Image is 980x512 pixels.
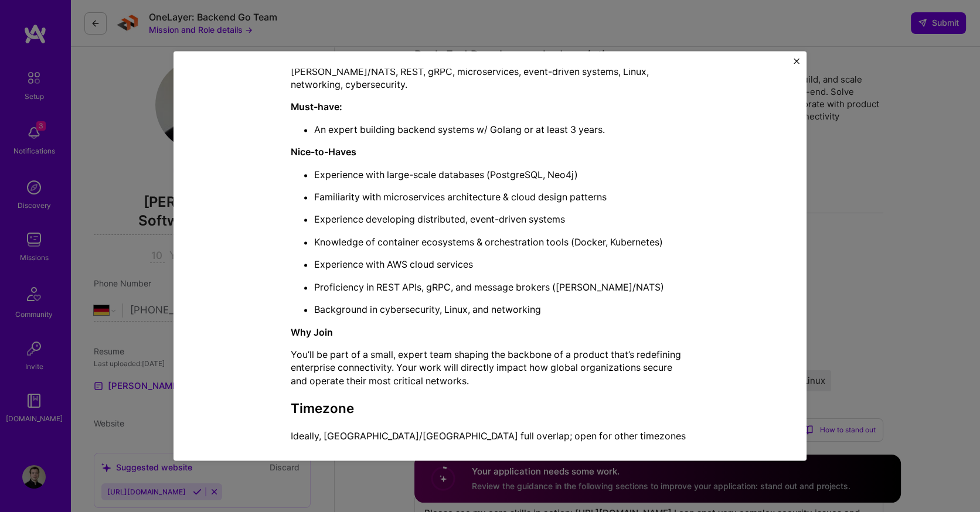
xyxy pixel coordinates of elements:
[794,58,799,70] button: Close
[314,303,689,316] p: Background in cybersecurity, Linux, and networking
[291,52,689,91] p: Go, PostgreSQL, Neo4j, AWS, Docker, Kubernetes, [PERSON_NAME]/NATS, REST, gRPC, microservices, ev...
[314,190,689,203] p: Familiarity with microservices architecture & cloud design patterns
[291,348,689,387] p: You’ll be part of a small, expert team shaping the backbone of a product that’s redefining enterp...
[291,146,356,158] strong: Nice-to-Haves
[291,429,689,456] p: Ideally, [GEOGRAPHIC_DATA]/[GEOGRAPHIC_DATA] full overlap; open for other timezones for superstar...
[291,326,333,338] strong: Why Join
[314,258,689,271] p: Experience with AWS cloud services
[291,101,342,113] strong: Must-have:
[314,168,689,181] p: Experience with large-scale databases (PostgreSQL, Neo4j)
[314,213,689,226] p: Experience developing distributed, event-driven systems
[314,235,689,248] p: Knowledge of container ecosystems & orchestration tools (Docker, Kubernetes)
[314,281,689,293] p: Proficiency in REST APIs, gRPC, and message brokers ([PERSON_NAME]/NATS)
[314,123,689,136] p: An expert building backend systems w/ Golang or at least 3 years.
[291,401,689,417] h3: Timezone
